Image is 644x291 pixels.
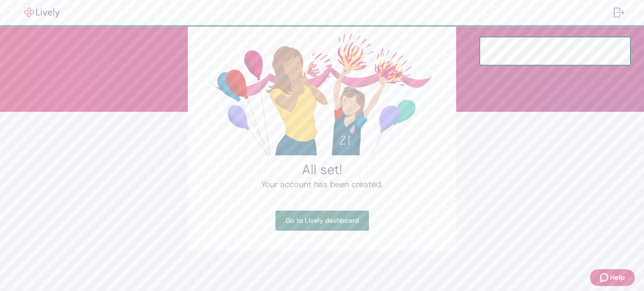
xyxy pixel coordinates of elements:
a: Go to Lively dashboard [275,211,369,231]
h2: All set! [208,161,436,178]
span: Help [610,273,625,283]
img: Lively [18,8,65,18]
h4: Your account has been created. [208,178,436,191]
svg: Zendesk support icon [600,273,610,283]
button: Zendesk support iconHelp [590,269,635,286]
button: Log out [607,3,631,23]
